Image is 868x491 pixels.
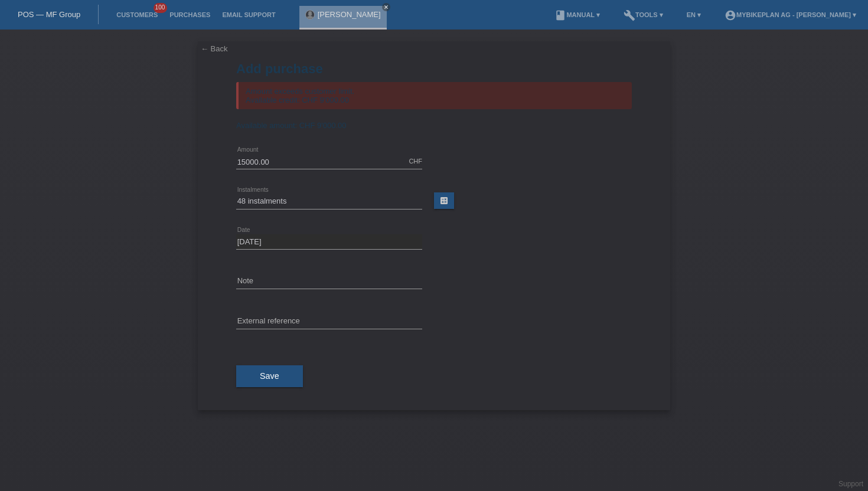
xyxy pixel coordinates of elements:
[260,371,279,381] span: Save
[382,3,390,11] a: close
[383,4,389,10] i: close
[299,121,347,130] span: CHF 9'000.00
[201,44,228,53] a: ← Back
[624,9,635,21] i: build
[681,11,707,18] a: EN ▾
[164,11,216,18] a: Purchases
[236,121,297,130] span: Available amount:
[554,9,566,21] i: book
[439,196,449,205] i: calculate
[838,480,863,488] a: Support
[236,365,303,388] button: Save
[549,11,606,18] a: bookManual ▾
[719,11,862,18] a: account_circleMybikeplan AG - [PERSON_NAME] ▾
[618,11,669,18] a: buildTools ▾
[216,11,281,18] a: Email Support
[236,61,632,76] h1: Add purchase
[409,158,422,165] div: CHF
[434,192,454,209] a: calculate
[18,10,80,19] a: POS — MF Group
[725,9,736,21] i: account_circle
[110,11,164,18] a: Customers
[318,10,381,19] a: [PERSON_NAME]
[154,3,168,13] span: 100
[236,82,632,109] div: Amount exceeds customer limit. Available credit: CHF 9'000.00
